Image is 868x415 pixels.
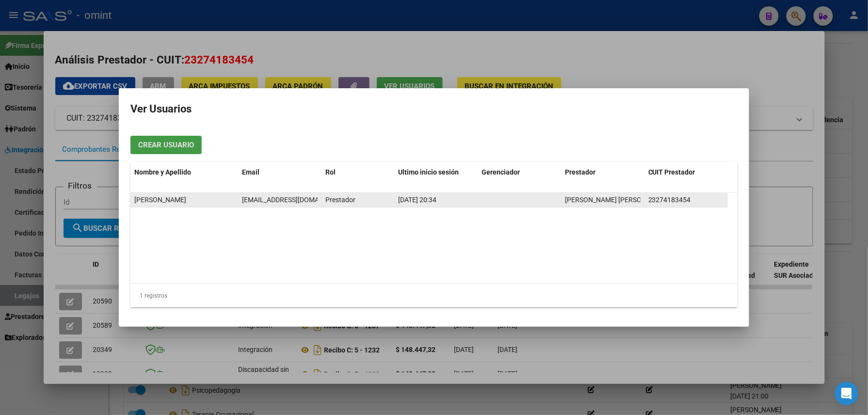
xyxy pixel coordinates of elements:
[565,196,670,204] span: [PERSON_NAME] [PERSON_NAME]
[134,196,186,204] span: [PERSON_NAME]
[394,162,478,183] datatable-header-cell: Ultimo inicio sesión
[648,168,695,176] span: CUIT Prestador
[398,196,436,204] span: [DATE] 20:34
[644,162,728,183] datatable-header-cell: CUIT Prestador
[325,168,336,176] span: Rol
[398,168,459,176] span: Ultimo inicio sesión
[130,162,238,183] datatable-header-cell: Nombre y Apellido
[321,162,394,183] datatable-header-cell: Rol
[325,196,355,204] span: Prestador
[242,196,350,204] span: pereznaty@hotmail.com
[482,168,520,176] span: Gerenciador
[238,162,321,183] datatable-header-cell: Email
[130,284,738,308] div: 1 registros
[561,162,644,183] datatable-header-cell: Prestador
[130,136,202,154] button: Crear Usuario
[130,100,738,118] h2: Ver Usuarios
[242,168,259,176] span: Email
[648,196,691,204] span: 23274183454
[565,168,595,176] span: Prestador
[138,141,194,150] span: Crear Usuario
[835,382,858,405] div: Open Intercom Messenger
[478,162,561,183] datatable-header-cell: Gerenciador
[134,168,191,176] span: Nombre y Apellido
